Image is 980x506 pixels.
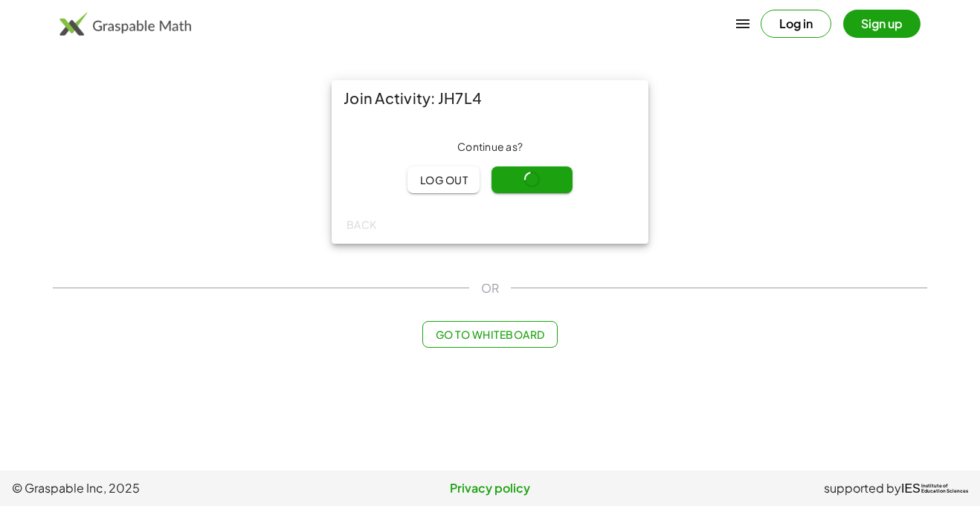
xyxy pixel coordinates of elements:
span: supported by [824,479,901,497]
span: OR [481,279,499,297]
a: IESInstitute ofEducation Sciences [901,479,968,497]
span: Institute of Education Sciences [921,484,968,494]
button: Sign up [843,10,921,38]
span: Go to Whiteboard [435,328,544,341]
button: Go to Whiteboard [422,321,557,348]
button: Log in [761,10,831,38]
span: Log out [419,173,468,186]
span: IES [901,481,921,496]
div: Continue as ? [344,140,636,155]
span: © Graspable Inc, 2025 [12,479,331,497]
a: Privacy policy [331,479,650,497]
div: Join Activity: JH7L4 [332,80,648,116]
button: Log out [407,166,480,193]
